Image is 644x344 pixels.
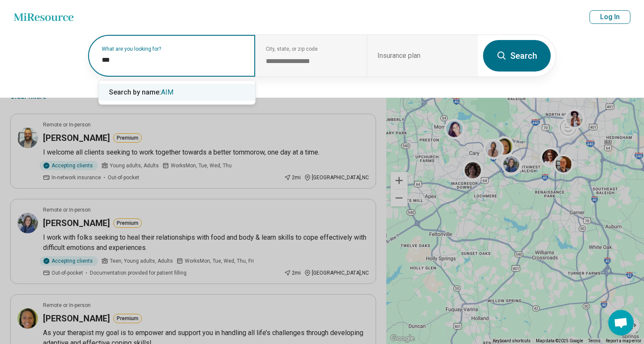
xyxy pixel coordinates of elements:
a: Open chat [608,310,634,335]
span: Search by name: [109,88,161,96]
span: AIM [161,88,173,96]
div: Suggestions [99,80,255,104]
button: Log In [589,10,630,24]
button: Search [483,40,551,72]
label: What are you looking for? [102,46,245,52]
